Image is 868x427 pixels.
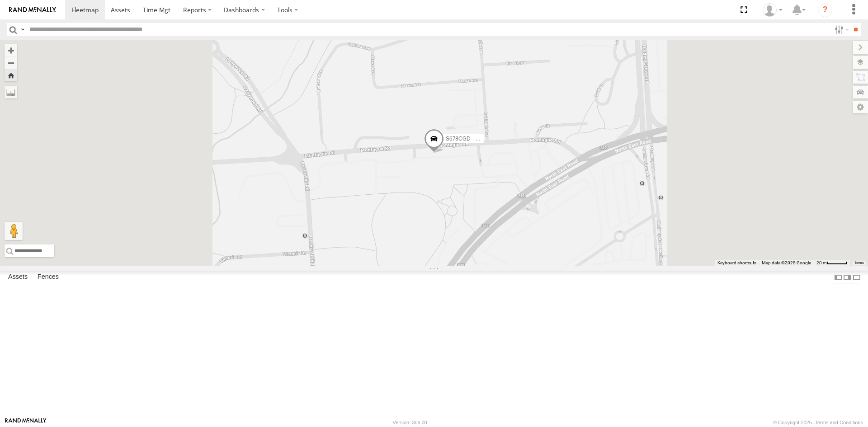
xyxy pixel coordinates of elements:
[816,260,827,265] span: 20 m
[5,69,17,81] button: Zoom Home
[5,56,17,69] button: Zoom out
[5,44,17,56] button: Zoom in
[773,420,863,425] div: © Copyright 2025 -
[815,420,863,425] a: Terms and Conditions
[9,7,56,13] img: rand-logo.svg
[853,101,868,113] label: Map Settings
[5,418,47,427] a: Visit our Website
[446,135,516,141] span: S678CGD - Fridge It Sprinter
[759,3,786,17] div: Peter Lu
[19,23,26,36] label: Search Query
[834,271,843,284] label: Dock Summary Table to the Left
[5,222,23,240] button: Drag Pegman onto the map to open Street View
[5,86,17,99] label: Measure
[393,420,427,425] div: Version: 306.00
[854,261,864,265] a: Terms (opens in new tab)
[4,271,32,284] label: Assets
[762,260,811,265] span: Map data ©2025 Google
[814,260,850,266] button: Map Scale: 20 m per 41 pixels
[831,23,850,36] label: Search Filter Options
[843,271,852,284] label: Dock Summary Table to the Right
[717,260,756,266] button: Keyboard shortcuts
[818,3,832,17] i: ?
[33,271,63,284] label: Fences
[852,271,861,284] label: Hide Summary Table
